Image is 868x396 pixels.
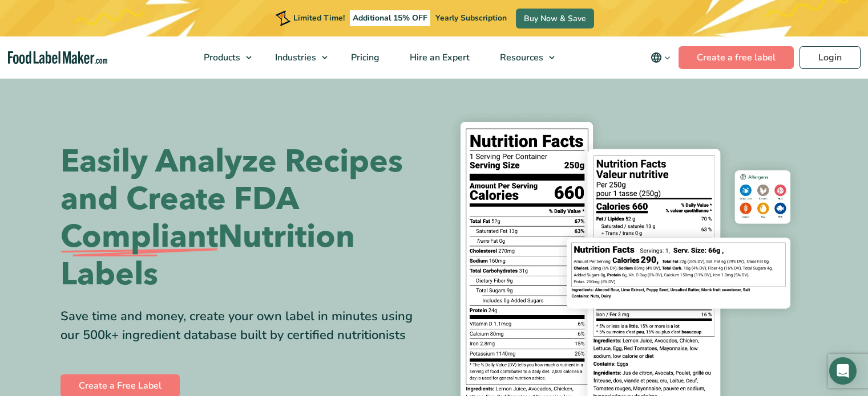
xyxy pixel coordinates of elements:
[829,357,857,385] div: Open Intercom Messenger
[496,51,544,64] span: Resources
[189,36,257,79] a: Products
[60,143,426,293] h1: Easily Analyze Recipes and Create FDA Nutrition Labels
[679,46,794,69] a: Create a free label
[485,36,560,79] a: Resources
[800,46,861,69] a: Login
[272,51,317,64] span: Industries
[395,36,482,79] a: Hire an Expert
[60,307,426,345] div: Save time and money, create your own label in minutes using our 500k+ ingredient database built b...
[260,36,333,79] a: Industries
[516,9,594,28] a: Buy Now & Save
[348,51,381,64] span: Pricing
[200,51,241,64] span: Products
[60,218,218,256] span: Compliant
[406,51,471,64] span: Hire an Expert
[336,36,392,79] a: Pricing
[435,13,507,23] span: Yearly Subscription
[350,10,430,26] span: Additional 15% OFF
[293,13,345,23] span: Limited Time!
